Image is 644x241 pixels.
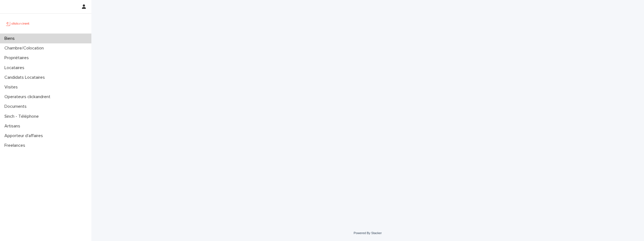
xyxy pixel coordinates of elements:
p: Artisans [2,124,25,129]
p: Apporteur d'affaires [2,133,47,138]
p: Chambre/Colocation [2,46,48,51]
img: UCB0brd3T0yccxBKYDjQ [4,18,31,29]
p: Visites [2,85,22,90]
p: Biens [2,36,19,41]
p: Sinch - Téléphone [2,114,43,119]
p: Locataires [2,65,29,70]
p: Documents [2,104,31,109]
p: Candidats Locataires [2,75,49,80]
p: Operateurs clickandrent [2,94,55,99]
p: Freelances [2,143,30,148]
p: Propriétaires [2,55,33,61]
a: Powered By Stacker [354,231,382,235]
